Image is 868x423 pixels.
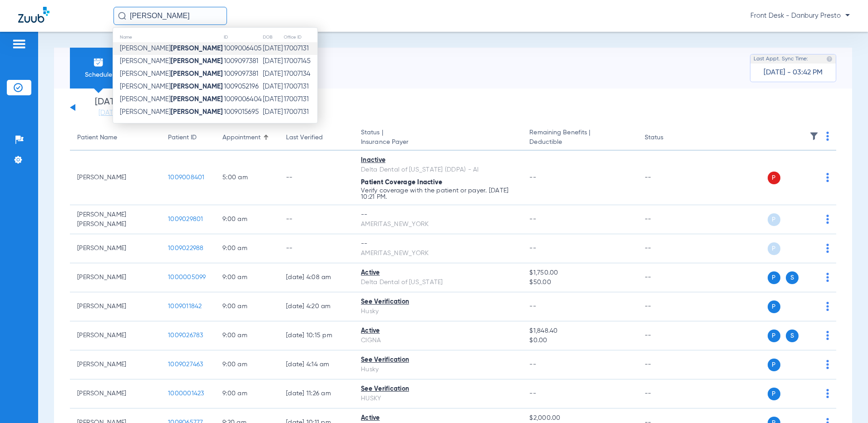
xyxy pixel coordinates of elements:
div: Husky [361,307,515,316]
td: -- [637,321,699,350]
span: $1,750.00 [529,268,630,278]
img: group-dot-blue.svg [826,360,829,369]
span: -- [529,361,536,368]
td: -- [279,205,354,234]
span: 1000001423 [168,390,204,397]
div: Delta Dental of [US_STATE] [361,278,515,287]
strong: [PERSON_NAME] [171,70,223,77]
img: group-dot-blue.svg [826,331,829,340]
div: Active [361,268,515,278]
td: [PERSON_NAME] [70,379,161,408]
span: Schedule [77,70,120,79]
span: Insurance Payer [361,138,515,147]
div: Delta Dental of [US_STATE] (DDPA) - AI [361,165,515,175]
img: Schedule [93,57,104,68]
img: group-dot-blue.svg [826,173,829,182]
div: Patient Name [77,133,117,143]
td: 1009015695 [223,106,262,118]
img: group-dot-blue.svg [826,273,829,282]
li: [DATE] [81,98,136,118]
span: Front Desk - Danbury Presto [750,11,850,20]
input: Search for patients [113,7,227,25]
img: group-dot-blue.svg [826,215,829,224]
td: 1009052196 [223,80,262,93]
p: Verify coverage with the patient or payer. [DATE] 10:21 PM. [361,187,515,200]
td: [DATE] [262,42,283,55]
img: Search Icon [118,12,126,20]
th: ID [223,32,262,42]
div: AMERITAS_NEW_YORK [361,220,515,229]
td: 1009006404 [223,93,262,106]
td: 1009097381 [223,68,262,80]
span: $50.00 [529,278,630,287]
td: [DATE] [262,80,283,93]
td: 17007131 [283,106,317,118]
td: -- [637,379,699,408]
th: Office ID [283,32,317,42]
div: Last Verified [286,133,346,143]
span: 1000005099 [168,274,206,280]
td: 1009006405 [223,42,262,55]
div: Patient Name [77,133,153,143]
div: Appointment [222,133,261,143]
th: DOB [262,32,283,42]
td: [PERSON_NAME] [70,263,161,292]
td: [DATE] [262,55,283,68]
span: P [768,271,780,284]
td: [PERSON_NAME] [70,151,161,205]
img: group-dot-blue.svg [826,244,829,253]
div: Active [361,413,515,423]
td: [DATE] 4:20 AM [279,292,354,321]
td: 9:00 AM [215,234,279,263]
span: Deductible [529,138,630,147]
td: [DATE] [262,68,283,80]
span: S [786,330,799,342]
span: [PERSON_NAME] [120,58,223,64]
td: -- [637,205,699,234]
td: 9:00 AM [215,205,279,234]
td: [PERSON_NAME] [70,234,161,263]
img: group-dot-blue.svg [826,132,829,141]
strong: [PERSON_NAME] [171,45,223,52]
td: 9:00 AM [215,350,279,379]
span: 1009008401 [168,174,205,181]
td: -- [637,350,699,379]
td: 5:00 AM [215,151,279,205]
span: -- [529,390,536,397]
td: -- [637,234,699,263]
span: [PERSON_NAME] [120,108,223,115]
td: [PERSON_NAME] [70,292,161,321]
img: last sync help info [826,56,833,62]
td: -- [637,151,699,205]
div: CIGNA [361,336,515,345]
td: [DATE] [262,106,283,118]
td: -- [279,234,354,263]
th: Name [113,32,223,42]
span: P [768,213,780,226]
td: 17007131 [283,42,317,55]
td: [PERSON_NAME] [70,350,161,379]
td: [PERSON_NAME] [PERSON_NAME] [70,205,161,234]
td: 17007134 [283,68,317,80]
span: 1009029801 [168,216,203,222]
div: Inactive [361,156,515,165]
div: See Verification [361,384,515,394]
span: P [768,359,780,371]
span: $0.00 [529,336,630,345]
div: See Verification [361,355,515,365]
span: [PERSON_NAME] [120,70,223,77]
span: -- [529,303,536,310]
th: Remaining Benefits | [522,125,637,151]
img: hamburger-icon [12,39,26,49]
td: 9:00 AM [215,379,279,408]
div: -- [361,239,515,249]
span: S [786,271,799,284]
span: [PERSON_NAME] [120,96,223,103]
img: Zuub Logo [18,7,49,23]
div: Patient ID [168,133,208,143]
span: 1009011842 [168,303,202,310]
div: Chat Widget [823,379,868,423]
td: 17007145 [283,55,317,68]
span: [DATE] - 03:42 PM [764,68,823,77]
div: Husky [361,365,515,374]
